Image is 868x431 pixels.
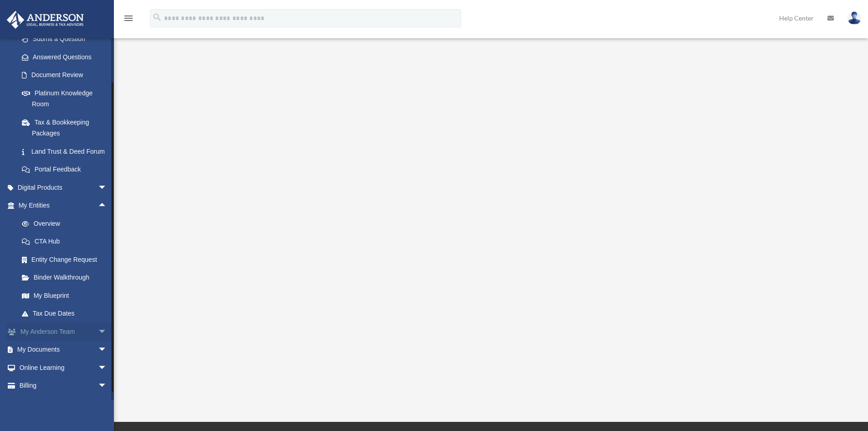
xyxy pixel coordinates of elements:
img: Anderson Advisors Platinum Portal [4,11,87,29]
a: My Documentsarrow_drop_down [6,341,121,359]
a: CTA Hub [13,233,121,251]
a: Billingarrow_drop_down [6,377,121,395]
a: Answered Questions [13,48,121,66]
a: Binder Walkthrough [13,269,121,287]
a: My Anderson Teamarrow_drop_down [6,322,121,341]
iframe: <span data-mce-type="bookmark" style="display: inline-block; width: 0px; overflow: hidden; line-h... [244,62,736,335]
a: My Entitiesarrow_drop_up [6,197,121,215]
a: Document Review [13,66,121,84]
a: Portal Feedback [13,161,121,179]
span: arrow_drop_down [98,178,116,197]
a: Tax & Bookkeeping Packages [13,113,121,142]
a: Events Calendar [6,395,121,413]
span: arrow_drop_down [98,358,116,377]
a: Tax Due Dates [13,305,121,323]
a: My Blueprint [13,286,121,305]
span: arrow_drop_down [98,322,116,341]
i: search [152,12,162,22]
a: Platinum Knowledge Room [13,84,121,113]
span: arrow_drop_down [98,341,116,359]
a: menu [123,16,134,24]
a: Land Trust & Deed Forum [13,142,121,161]
a: Overview [13,214,121,233]
a: Digital Productsarrow_drop_down [6,178,121,197]
img: User Pic [847,11,861,25]
a: Online Learningarrow_drop_down [6,358,121,377]
i: menu [123,13,134,24]
a: Submit a Question [13,30,121,48]
span: arrow_drop_down [98,377,116,395]
a: Entity Change Request [13,250,121,269]
span: arrow_drop_up [98,197,116,215]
